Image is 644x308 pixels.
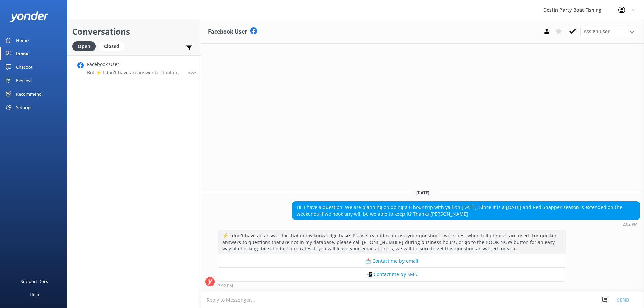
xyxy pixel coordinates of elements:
button: 📩 Contact me by email [218,254,566,268]
div: Reviews [16,74,32,87]
div: Support Docs [21,274,48,288]
p: Bot: ⚡ I don't have an answer for that in my knowledge base. Please try and rephrase your questio... [87,70,182,76]
div: Help [30,288,39,301]
div: Inbox [16,47,29,60]
a: Closed [99,42,128,50]
div: Open [72,41,96,51]
div: Sep 20 2025 02:02pm (UTC -05:00) America/Cancun [218,283,566,288]
h4: Facebook User [87,61,182,68]
span: [DATE] [412,190,433,196]
div: Chatbot [16,60,33,74]
div: Recommend [16,87,42,101]
div: ⚡ I don't have an answer for that in my knowledge base. Please try and rephrase your question, I ... [218,230,566,254]
span: Assign user [584,28,610,35]
div: Home [16,34,29,47]
strong: 2:02 PM [623,222,638,226]
div: Closed [99,41,124,51]
img: yonder-white-logo.png [10,11,49,22]
div: Hi, I have a question. We are planning on doing a 6 hour trip with yall on [DATE]. Since it is a ... [292,202,640,220]
h2: Conversations [72,25,196,38]
span: Sep 20 2025 02:02pm (UTC -05:00) America/Cancun [187,69,196,75]
div: Settings [16,101,32,114]
button: 📲 Contact me by SMS [218,268,566,281]
a: Facebook UserBot:⚡ I don't have an answer for that in my knowledge base. Please try and rephrase ... [67,55,201,80]
div: Assign User [580,26,637,37]
div: Sep 20 2025 02:02pm (UTC -05:00) America/Cancun [292,222,640,226]
h3: Facebook User [208,27,247,36]
strong: 2:02 PM [218,284,233,288]
a: Open [72,42,99,50]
